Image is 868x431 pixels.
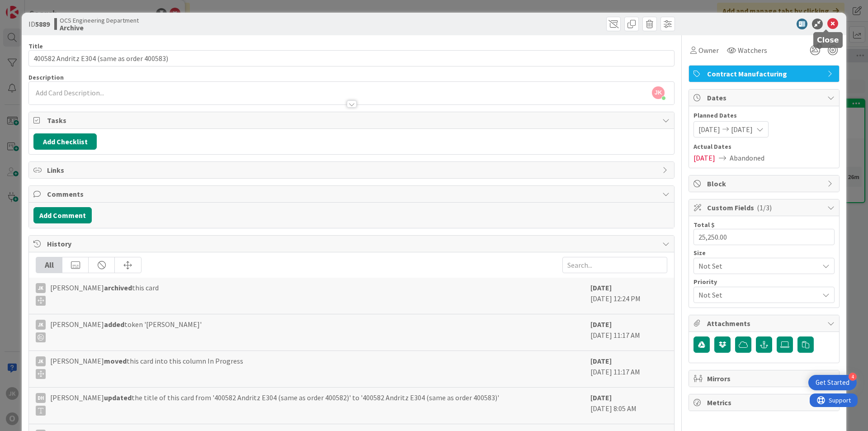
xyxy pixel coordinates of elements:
[28,50,675,66] input: type card name here...
[698,289,814,301] span: Not Set
[707,397,823,408] span: Metrics
[47,189,658,199] span: Comments
[28,73,64,81] span: Description
[28,42,43,50] label: Title
[693,221,715,229] label: Total $
[590,319,667,346] div: [DATE] 11:17 AM
[33,133,97,150] button: Add Checklist
[28,19,50,29] span: ID
[47,115,658,126] span: Tasks
[36,393,46,403] div: DH
[35,19,50,28] b: 5889
[36,257,62,273] div: All
[36,320,46,330] div: JK
[590,283,612,292] b: [DATE]
[47,238,658,249] span: History
[808,375,857,390] div: Open Get Started checklist, remaining modules: 4
[47,165,658,175] span: Links
[707,178,823,189] span: Block
[731,124,753,135] span: [DATE]
[590,393,612,402] b: [DATE]
[707,373,823,384] span: Mirrors
[707,68,823,79] span: Contract Manufacturing
[590,355,667,383] div: [DATE] 11:17 AM
[19,1,41,12] span: Support
[590,392,667,419] div: [DATE] 8:05 AM
[590,320,612,329] b: [DATE]
[652,86,665,99] span: JK
[36,283,46,293] div: JK
[590,282,667,309] div: [DATE] 12:24 PM
[707,318,823,329] span: Attachments
[562,257,667,273] input: Search...
[693,250,835,256] div: Size
[36,356,46,366] div: JK
[33,207,92,223] button: Add Comment
[104,393,132,402] b: updated
[104,356,127,365] b: moved
[693,111,835,120] span: Planned Dates
[817,36,839,44] h5: Close
[50,319,202,342] span: [PERSON_NAME] token '[PERSON_NAME]'
[849,373,857,381] div: 4
[60,17,139,24] span: OCS Engineering Department
[50,355,243,379] span: [PERSON_NAME] this card into this column In Progress
[707,202,823,213] span: Custom Fields
[698,260,814,272] span: Not Set
[104,320,124,329] b: added
[590,356,612,365] b: [DATE]
[104,283,132,292] b: archived
[707,92,823,103] span: Dates
[816,378,849,387] div: Get Started
[50,282,159,306] span: [PERSON_NAME] this card
[730,152,764,163] span: Abandoned
[50,392,499,416] span: [PERSON_NAME] the title of this card from '400582 Andritz E304 (same as order 400582)' to '400582...
[757,203,772,212] span: ( 1/3 )
[698,124,720,135] span: [DATE]
[60,24,139,31] b: Archive
[693,142,835,152] span: Actual Dates
[738,45,767,56] span: Watchers
[693,152,715,163] span: [DATE]
[698,45,719,56] span: Owner
[693,279,835,285] div: Priority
